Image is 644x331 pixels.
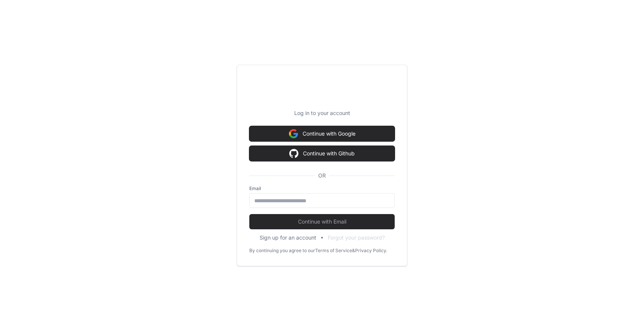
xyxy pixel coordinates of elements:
button: Sign up for an account [260,234,316,241]
label: Email [249,185,395,192]
div: & [352,248,355,254]
button: Continue with Github [249,146,395,161]
p: Log in to your account [249,109,395,117]
button: Continue with Email [249,214,395,229]
span: Continue with Email [249,218,395,225]
div: By continuing you agree to our [249,248,315,254]
a: Privacy Policy. [355,248,387,254]
a: Terms of Service [315,248,352,254]
button: Continue with Google [249,126,395,141]
button: Forgot your password? [328,234,385,241]
span: OR [315,172,329,179]
img: Sign in with google [289,126,298,141]
img: Sign in with google [289,146,298,161]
